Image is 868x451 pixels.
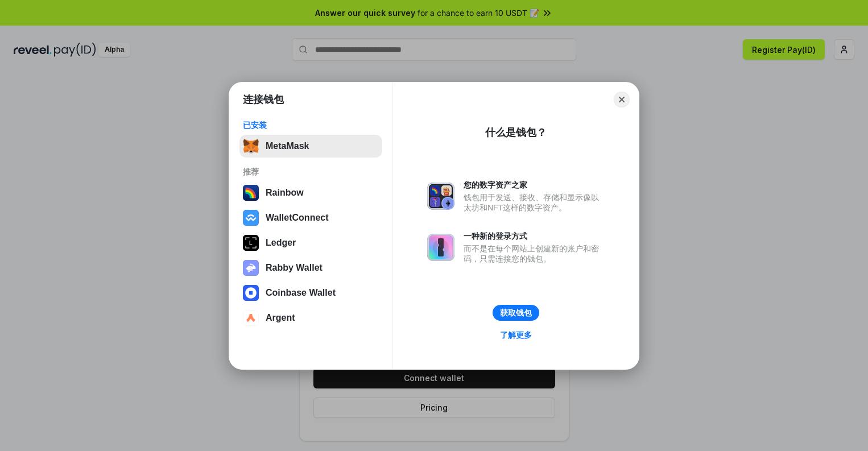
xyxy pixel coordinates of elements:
button: Rabby Wallet [239,256,382,279]
img: svg+xml,%3Csvg%20width%3D%2228%22%20height%3D%2228%22%20viewBox%3D%220%200%2028%2028%22%20fill%3D... [243,210,259,226]
button: Argent [239,307,382,329]
h1: 连接钱包 [243,93,284,106]
button: Ledger [239,231,382,254]
div: 钱包用于发送、接收、存储和显示像以太坊和NFT这样的数字资产。 [464,192,605,213]
div: 获取钱包 [500,308,532,318]
div: 推荐 [243,167,379,177]
img: svg+xml,%3Csvg%20xmlns%3D%22http%3A%2F%2Fwww.w3.org%2F2000%2Fsvg%22%20width%3D%2228%22%20height%3... [243,235,259,251]
div: 什么是钱包？ [485,126,547,139]
div: Argent [266,313,295,323]
div: Ledger [266,238,296,248]
div: WalletConnect [266,213,329,223]
img: svg+xml,%3Csvg%20width%3D%22120%22%20height%3D%22120%22%20viewBox%3D%220%200%20120%20120%22%20fil... [243,185,259,201]
img: svg+xml,%3Csvg%20fill%3D%22none%22%20height%3D%2233%22%20viewBox%3D%220%200%2035%2033%22%20width%... [243,138,259,154]
div: 而不是在每个网站上创建新的账户和密码，只需连接您的钱包。 [464,243,605,264]
div: Rabby Wallet [266,263,323,273]
button: Rainbow [239,181,382,204]
img: svg+xml,%3Csvg%20xmlns%3D%22http%3A%2F%2Fwww.w3.org%2F2000%2Fsvg%22%20fill%3D%22none%22%20viewBox... [243,260,259,276]
button: 获取钱包 [493,305,539,321]
button: MetaMask [239,135,382,158]
button: WalletConnect [239,206,382,229]
button: Coinbase Wallet [239,282,382,304]
div: 已安装 [243,120,379,130]
a: 了解更多 [493,328,539,342]
img: svg+xml,%3Csvg%20width%3D%2228%22%20height%3D%2228%22%20viewBox%3D%220%200%2028%2028%22%20fill%3D... [243,285,259,301]
img: svg+xml,%3Csvg%20width%3D%2228%22%20height%3D%2228%22%20viewBox%3D%220%200%2028%2028%22%20fill%3D... [243,310,259,326]
button: Close [614,92,630,107]
div: MetaMask [266,141,309,151]
div: Rainbow [266,188,304,198]
div: Coinbase Wallet [266,288,336,298]
img: svg+xml,%3Csvg%20xmlns%3D%22http%3A%2F%2Fwww.w3.org%2F2000%2Fsvg%22%20fill%3D%22none%22%20viewBox... [427,183,454,210]
div: 您的数字资产之家 [464,180,605,190]
img: svg+xml,%3Csvg%20xmlns%3D%22http%3A%2F%2Fwww.w3.org%2F2000%2Fsvg%22%20fill%3D%22none%22%20viewBox... [427,234,454,261]
div: 一种新的登录方式 [464,231,605,241]
div: 了解更多 [500,330,532,340]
